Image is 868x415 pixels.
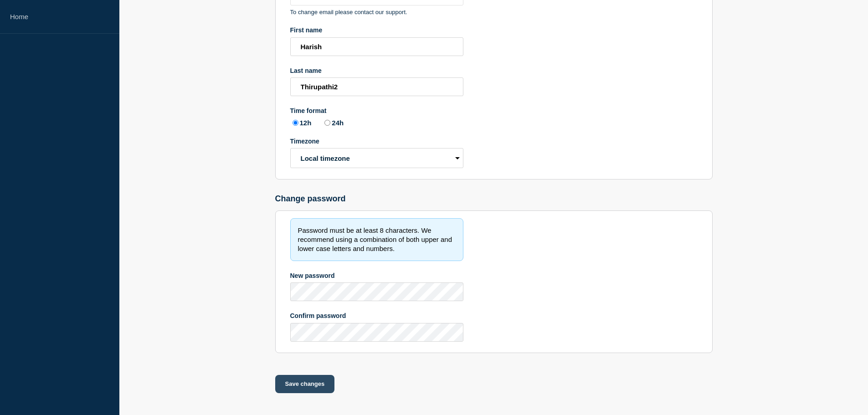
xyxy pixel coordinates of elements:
[290,37,463,56] input: First name
[290,118,312,127] label: 12h
[290,77,463,96] input: Last name
[275,375,335,393] button: Save changes
[293,120,298,126] input: 12h
[290,107,463,114] div: Time format
[290,323,463,342] input: Confirm password
[322,118,344,127] label: 24h
[290,138,463,145] div: Timezone
[290,282,463,301] input: New password
[290,312,463,319] div: Confirm password
[290,218,463,261] div: Password must be at least 8 characters. We recommend using a combination of both upper and lower ...
[290,26,463,34] div: First name
[290,272,463,279] div: New password
[290,9,463,15] p: To change email please contact our support.
[290,67,463,74] div: Last name
[275,194,713,204] h2: Change password
[324,120,330,126] input: 24h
